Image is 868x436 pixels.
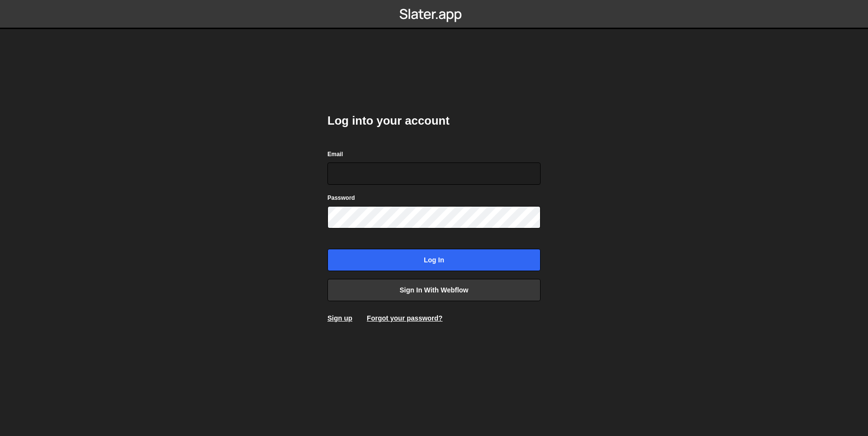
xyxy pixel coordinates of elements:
label: Email [327,149,343,159]
a: Sign up [327,314,352,322]
input: Log in [327,249,541,271]
a: Sign in with Webflow [327,279,541,301]
label: Password [327,193,355,203]
a: Forgot your password? [367,314,442,322]
h2: Log into your account [327,113,541,129]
